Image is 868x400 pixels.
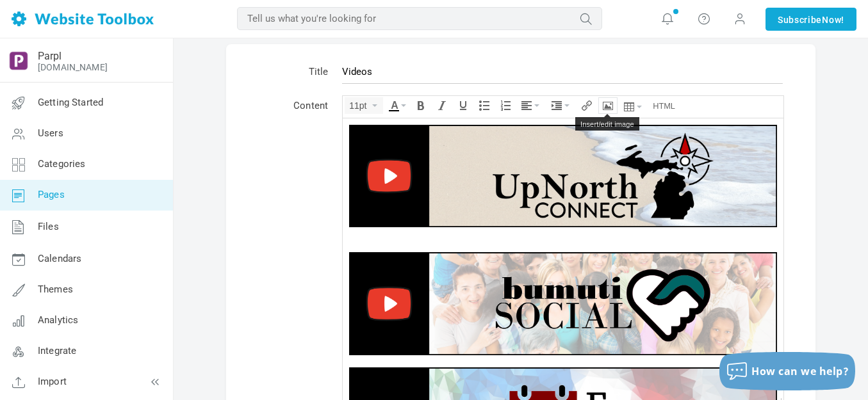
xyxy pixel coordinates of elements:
[38,189,65,200] span: Pages
[252,57,335,91] td: Title
[547,97,575,114] div: Indent
[517,97,545,114] div: Align
[345,97,383,114] div: Font Sizes
[496,97,515,114] div: Numbered list
[38,284,73,295] span: Themes
[432,97,452,114] div: Italic
[719,352,855,390] button: How can we help?
[349,100,370,111] span: 11pt
[38,221,59,232] span: Files
[475,97,494,114] div: Bullet list
[38,314,78,326] span: Analytics
[38,253,81,264] span: Calendars
[619,97,646,116] div: Table
[38,158,86,170] span: Categories
[38,97,103,108] span: Getting Started
[38,345,76,356] span: Integrate
[751,364,849,378] span: How can we help?
[38,127,63,139] span: Users
[38,376,67,387] span: Import
[766,8,856,31] a: SubscribeNow!
[411,97,430,114] div: Bold
[598,97,618,114] div: Insert/edit image
[38,50,61,62] a: Parpl
[648,97,680,114] div: Source code
[577,97,596,114] div: Insert/edit link
[8,51,29,71] img: output-onlinepngtools%20-%202025-05-26T183955.010.png
[822,13,844,27] span: Now!
[237,7,602,30] input: Tell us what you're looking for
[575,117,639,131] div: Insert/edit image
[385,97,409,114] div: Text color
[38,62,108,72] a: [DOMAIN_NAME]
[454,97,473,114] div: Underline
